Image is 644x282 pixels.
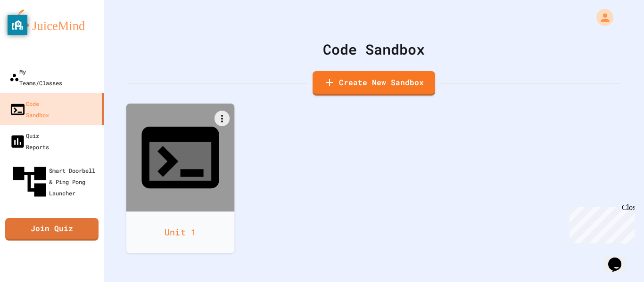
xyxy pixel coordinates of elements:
[604,244,635,273] iframe: chat widget
[8,15,27,35] button: privacy banner
[126,211,235,253] div: Unit 1
[9,130,49,153] div: Quiz Reports
[126,104,235,253] a: Unit 1
[586,7,616,28] div: My Account
[9,162,100,201] div: Smart Doorbell & Ping Pong Launcher
[4,4,65,60] div: Chat with us now!Close
[9,66,62,89] div: My Teams/Classes
[5,218,99,241] a: Join Quiz
[566,203,635,243] iframe: chat widget
[9,98,49,121] div: Code Sandbox
[127,39,620,60] div: Code Sandbox
[9,9,94,34] img: logo-orange.svg
[313,71,435,96] a: Create New Sandbox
